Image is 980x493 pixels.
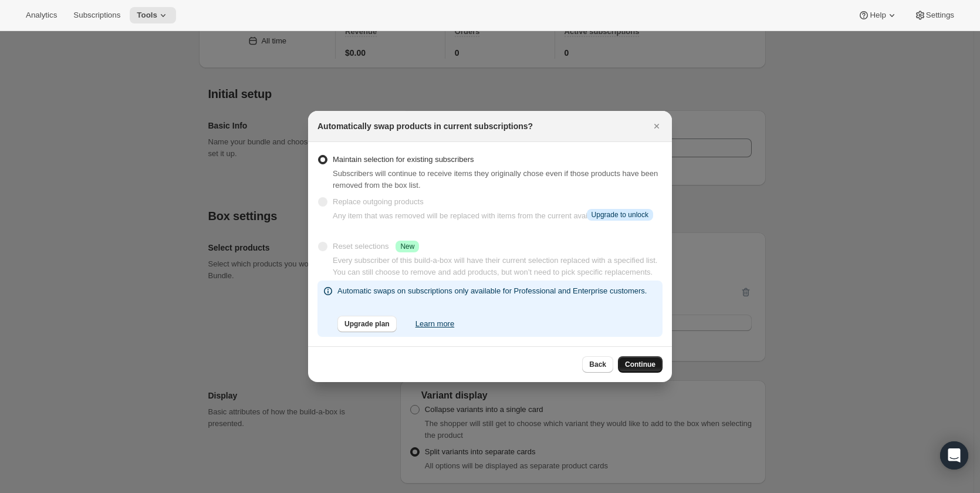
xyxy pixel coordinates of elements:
button: Settings [907,7,961,23]
button: Help [851,7,904,23]
span: Continue [625,360,655,369]
span: Tools [137,11,157,20]
span: Analytics [26,11,57,20]
div: Reset selections [333,241,419,252]
div: Open Intercom Messenger [940,441,968,470]
span: Upgrade plan [344,319,390,329]
button: Subscriptions [66,7,127,23]
span: Every subscriber of this build-a-box will have their current selection replaced with a specified ... [333,256,657,276]
span: Upgrade to unlock [592,210,648,220]
span: Settings [926,11,954,20]
span: New [400,242,414,251]
button: Tools [130,7,176,23]
span: Back [589,360,606,369]
a: Learn more [415,318,454,330]
span: Help [870,11,886,20]
span: Maintain selection for existing subscribers [333,155,474,164]
h2: Automatically swap products in current subscriptions? [317,120,533,132]
span: Subscriptions [73,11,120,20]
button: Continue [618,356,663,373]
span: Any item that was removed will be replaced with items from the current available list. [333,211,617,220]
span: Replace outgoing products [333,197,424,206]
button: Close [648,118,665,134]
span: Subscribers will continue to receive items they originally chose even if those products have been... [333,169,658,190]
button: Upgrade plan [337,316,397,332]
p: Automatic swaps on subscriptions only available for Professional and Enterprise customers. [337,285,647,297]
button: Analytics [19,7,64,23]
button: Back [582,356,613,373]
